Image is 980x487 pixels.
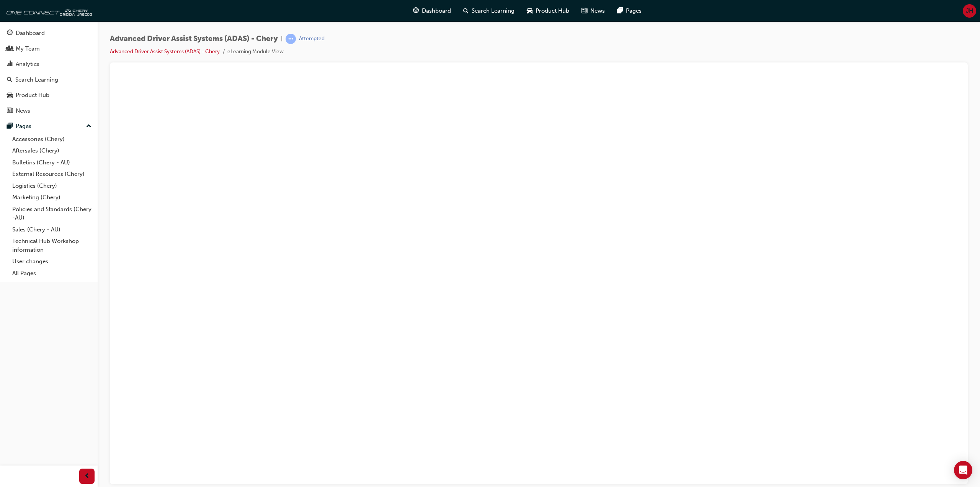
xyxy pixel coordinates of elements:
a: User changes [9,256,95,267]
a: Sales (Chery - AU) [9,224,95,236]
img: oneconnect [4,3,92,18]
span: | [281,34,283,43]
span: up-icon [86,121,91,131]
span: car-icon [7,92,13,99]
span: news-icon [581,6,587,16]
a: My Team [3,42,95,56]
span: News [590,7,605,15]
a: search-iconSearch Learning [457,3,521,19]
span: learningRecordVerb_ATTEMPT-icon [286,34,296,44]
a: Search Learning [3,73,95,87]
a: guage-iconDashboard [407,3,457,19]
span: search-icon [7,77,12,84]
span: pages-icon [7,123,13,130]
a: News [3,104,95,118]
span: guage-icon [413,6,419,16]
button: Pages [3,119,95,133]
span: pages-icon [617,6,623,16]
div: Pages [16,122,31,131]
a: Technical Hub Workshop information [9,235,95,256]
button: JH [963,4,976,18]
a: Policies and Standards (Chery -AU) [9,203,95,224]
span: Dashboard [422,7,451,15]
a: Bulletins (Chery - AU) [9,157,95,169]
a: news-iconNews [575,3,611,19]
a: Advanced Driver Assist Systems (ADAS) - Chery [110,48,220,55]
a: All Pages [9,267,95,279]
button: DashboardMy TeamAnalyticsSearch LearningProduct HubNews [3,25,95,119]
span: guage-icon [7,30,13,37]
div: Attempted [299,35,325,43]
li: eLearning Module View [227,48,284,56]
div: News [16,107,30,115]
a: Product Hub [3,88,95,102]
div: Search Learning [15,75,58,84]
div: My Team [16,44,40,53]
span: car-icon [527,6,532,16]
a: Analytics [3,57,95,71]
span: search-icon [463,6,469,16]
div: Analytics [16,60,39,69]
a: pages-iconPages [611,3,648,19]
span: Pages [626,7,642,15]
div: Product Hub [16,91,49,100]
a: Accessories (Chery) [9,133,95,145]
span: Advanced Driver Assist Systems (ADAS) - Chery [110,34,278,43]
a: car-iconProduct Hub [521,3,575,19]
a: Marketing (Chery) [9,192,95,203]
a: External Resources (Chery) [9,168,95,180]
a: Logistics (Chery) [9,180,95,192]
div: Open Intercom Messenger [954,461,972,479]
span: people-icon [7,46,13,52]
span: Product Hub [536,7,569,15]
span: JH [966,7,973,15]
a: Dashboard [3,26,95,40]
span: chart-icon [7,61,13,68]
span: prev-icon [84,472,90,481]
span: Search Learning [472,7,514,15]
span: news-icon [7,108,13,115]
div: Dashboard [16,29,45,38]
a: Aftersales (Chery) [9,145,95,157]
